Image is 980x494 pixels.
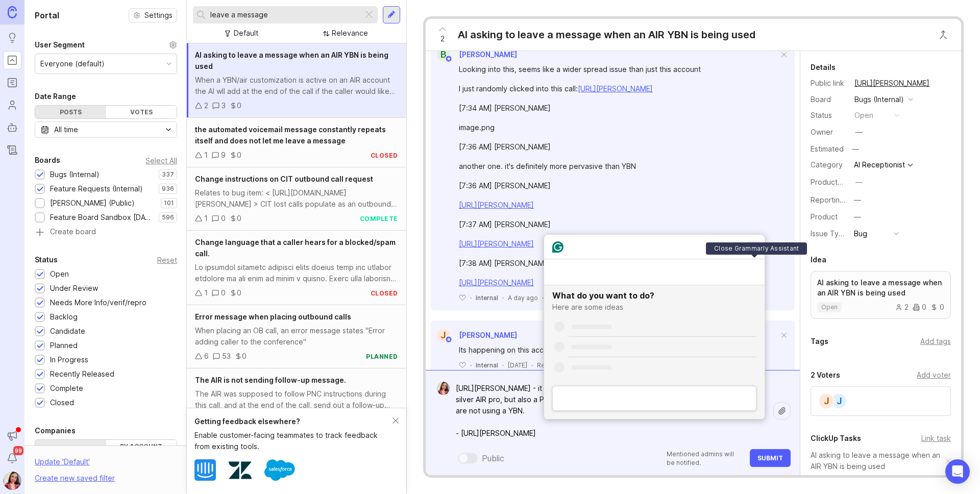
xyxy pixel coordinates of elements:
[35,106,106,118] div: Posts
[459,161,778,172] div: another one. it's definitely more pervasive than YBN
[332,28,368,39] div: Relevance
[40,58,105,69] div: Everyone (default)
[50,340,78,351] div: Planned
[35,473,115,484] div: Create new saved filter
[437,329,450,342] div: J
[3,51,21,69] a: Portal
[476,293,498,302] div: Internal
[542,293,544,302] div: ·
[237,287,241,299] div: 0
[187,43,406,118] a: AI asking to leave a message when an AIR YBN is being usedWhen a YBN/air customization is active ...
[8,6,17,18] img: Canny Home
[222,351,231,362] div: 53
[187,167,406,231] a: Change instructions on CIT outbound call requestRelates to bug item: < [URL][DOMAIN_NAME][PERSON_...
[221,287,226,299] div: 0
[195,175,373,183] span: Change instructions on CIT outbound call request
[50,268,69,280] div: Open
[440,33,445,44] span: 2
[50,368,114,380] div: Recently Released
[35,9,59,21] h1: Portal
[854,194,861,206] div: —
[811,110,846,121] div: Status
[50,297,146,308] div: Needs More Info/verif/repro
[145,158,177,163] div: Select All
[3,141,21,159] a: Changelog
[811,61,836,73] div: Details
[204,100,208,111] div: 2
[35,440,106,460] label: By name
[3,449,21,467] button: Notifications
[502,293,504,302] div: ·
[264,455,295,485] img: Salesforce logo
[917,369,951,381] div: Add voter
[50,354,88,365] div: In Progress
[195,325,398,348] div: When placing an OB call, an error message states "Error adding caller to the conference"
[204,351,209,362] div: 6
[360,214,398,223] div: complete
[35,228,177,237] a: Create board
[508,293,538,302] span: A day ago
[913,304,926,311] div: 0
[459,141,778,153] div: [7:36 AM] [PERSON_NAME]
[195,262,398,284] div: Lo ipsumdol sitametc adipisci elits doeius temp inc utlabor etdolore ma ali enim ad minim v quisn...
[945,459,970,484] div: Open Intercom Messenger
[667,450,744,467] p: Mentioned admins will be notified.
[50,326,85,337] div: Candidate
[854,211,861,223] div: —
[920,336,951,347] div: Add tags
[811,369,840,381] div: 2 Voters
[221,150,226,161] div: 9
[194,416,393,427] div: Getting feedback elsewhere?
[50,169,100,180] div: Bugs (Internal)
[459,331,517,339] span: [PERSON_NAME]
[204,150,208,161] div: 1
[35,154,60,166] div: Boards
[221,213,226,224] div: 0
[811,271,951,319] a: AI asking to leave a message when an AIR YBN is being usedopen200
[531,361,533,369] div: ·
[204,213,208,224] div: 1
[476,361,498,369] div: Internal
[459,103,778,114] div: [7:34 AM] [PERSON_NAME]
[821,303,838,311] p: open
[160,126,177,134] svg: toggle icon
[106,106,177,118] div: Votes
[933,24,953,45] button: Close button
[459,239,534,248] a: [URL][PERSON_NAME]
[482,452,504,464] div: Public
[234,28,258,39] div: Default
[35,254,58,266] div: Status
[811,178,865,186] label: ProductboardID
[459,64,778,75] div: Looking into this, seems like a wider spread issue than just this account
[3,427,21,445] button: Announcements
[3,73,21,92] a: Roadmaps
[35,425,76,437] div: Companies
[35,456,90,473] div: Update ' Default '
[371,151,398,160] div: closed
[35,90,76,103] div: Date Range
[817,278,944,298] p: AI asking to leave a message when an AIR YBN is being used
[437,48,450,61] div: B
[129,8,177,22] button: Settings
[50,397,74,408] div: Closed
[35,39,85,51] div: User Segment
[470,293,472,302] div: ·
[237,213,241,224] div: 0
[3,472,21,490] img: Zuleica Garcia
[50,212,154,223] div: Feature Board Sandbox [DATE]
[187,305,406,368] a: Error message when placing outbound callsWhen placing an OB call, an error message states "Error ...
[162,170,174,179] p: 337
[54,124,78,135] div: All time
[811,212,838,221] label: Product
[50,383,83,394] div: Complete
[459,122,778,133] div: image.png
[459,83,778,94] div: I just randomly clicked into this call:
[371,289,398,298] div: closed
[811,229,848,238] label: Issue Type
[242,351,247,362] div: 0
[855,177,863,188] div: —
[811,78,846,89] div: Public link
[237,150,241,161] div: 0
